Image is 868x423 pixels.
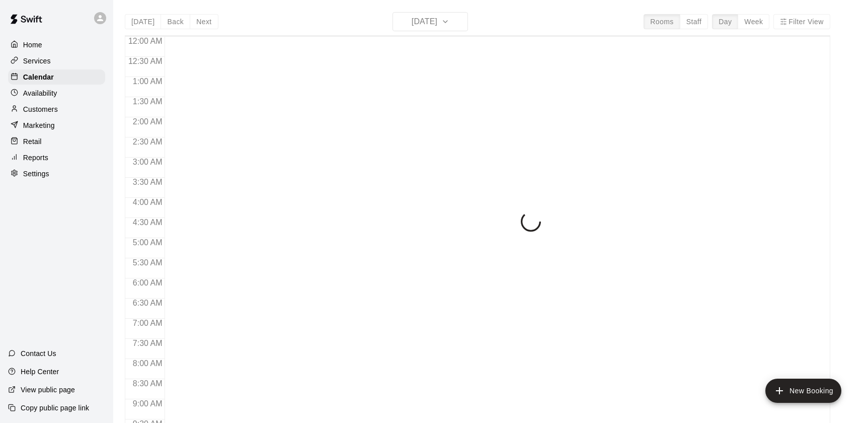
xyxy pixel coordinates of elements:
[130,137,165,146] span: 2:30 AM
[8,150,105,165] a: Reports
[23,120,55,130] p: Marketing
[23,104,58,114] p: Customers
[130,238,165,247] span: 5:00 AM
[8,69,105,85] a: Calendar
[130,339,165,347] span: 7:30 AM
[21,367,59,377] p: Help Center
[130,258,165,267] span: 5:30 AM
[130,379,165,388] span: 8:30 AM
[8,102,105,117] a: Customers
[126,37,165,45] span: 12:00 AM
[23,40,42,50] p: Home
[130,198,165,206] span: 4:00 AM
[23,153,48,163] p: Reports
[130,117,165,126] span: 2:00 AM
[130,158,165,166] span: 3:00 AM
[8,53,105,68] a: Services
[130,278,165,287] span: 6:00 AM
[23,56,51,66] p: Services
[130,218,165,227] span: 4:30 AM
[8,118,105,133] a: Marketing
[23,136,42,147] p: Retail
[130,77,165,86] span: 1:00 AM
[8,166,105,181] a: Settings
[130,359,165,368] span: 8:00 AM
[21,385,75,395] p: View public page
[130,299,165,307] span: 6:30 AM
[765,379,841,403] button: add
[130,399,165,408] span: 9:00 AM
[23,88,57,98] p: Availability
[23,72,54,82] p: Calendar
[8,134,105,149] a: Retail
[130,97,165,106] span: 1:30 AM
[130,178,165,186] span: 3:30 AM
[23,169,49,179] p: Settings
[21,348,56,359] p: Contact Us
[21,403,89,413] p: Copy public page link
[126,57,165,65] span: 12:30 AM
[8,86,105,101] a: Availability
[8,37,105,52] a: Home
[130,319,165,327] span: 7:00 AM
